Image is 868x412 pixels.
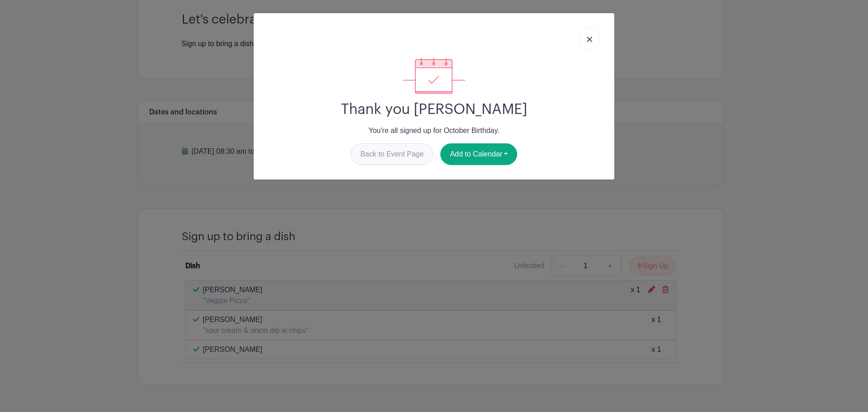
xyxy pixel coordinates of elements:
[351,143,434,165] a: Back to Event Page
[403,57,465,94] img: signup_complete-c468d5dda3e2740ee63a24cb0ba0d3ce5d8a4ecd24259e683200fb1569d990c8.svg
[587,37,592,42] img: close_button-5f87c8562297e5c2d7936805f587ecaba9071eb48480494691a3f1689db116b3.svg
[261,101,607,118] h2: Thank you [PERSON_NAME]
[440,143,517,165] button: Add to Calendar
[261,125,607,136] p: You're all signed up for October Birthday.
